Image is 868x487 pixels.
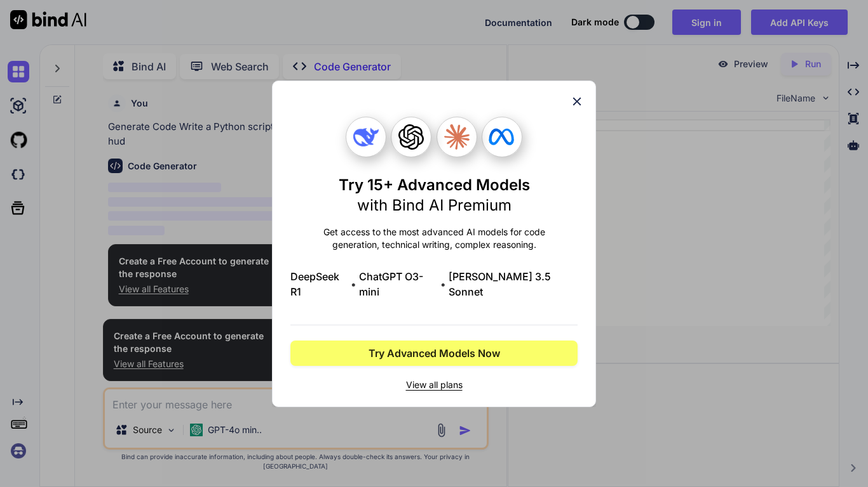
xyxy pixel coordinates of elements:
[339,175,530,216] h1: Try 15+ Advanced Models
[359,269,438,299] span: ChatGPT O3-mini
[290,379,578,391] span: View all plans
[290,269,348,299] span: DeepSeek R1
[369,346,500,361] span: Try Advanced Models Now
[290,341,578,366] button: Try Advanced Models Now
[449,269,578,299] span: [PERSON_NAME] 3.5 Sonnet
[440,276,446,292] span: •
[353,124,379,150] img: Deepseek
[351,276,356,292] span: •
[357,196,512,214] span: with Bind AI Premium
[290,226,578,251] p: Get access to the most advanced AI models for code generation, technical writing, complex reasoning.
